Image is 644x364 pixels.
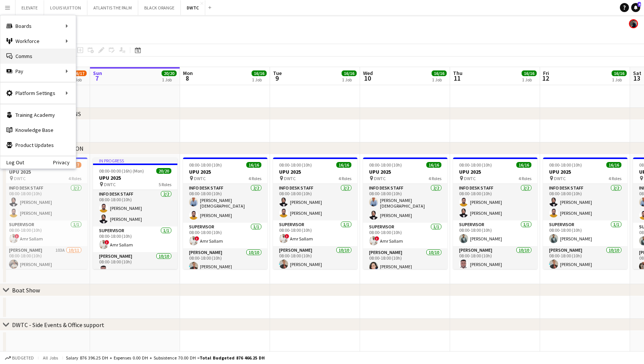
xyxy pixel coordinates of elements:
span: 20/20 [156,168,171,174]
span: 13 [632,74,641,83]
span: ! [195,236,199,241]
h3: UPU 2025 [273,168,357,175]
h3: UPU 2025 [183,168,267,175]
app-job-card: 08:00-18:00 (10h)16/16UPU 2025 DWTC4 RolesInfo desk staff2/208:00-18:00 (10h)[PERSON_NAME][PERSON... [543,158,627,269]
div: Boat Show [12,286,40,294]
span: Fri [543,70,549,76]
button: ELEVATE [15,0,44,15]
app-job-card: 08:00-18:00 (10h)16/16UPU 2025 DWTC4 RolesInfo desk staff2/208:00-18:00 (10h)[PERSON_NAME][DEMOGR... [183,158,267,269]
span: 08:00-18:00 (10h) [189,162,222,168]
button: ATLANTIS THE PALM [87,0,138,15]
div: 1 Job [342,77,356,83]
a: Training Academy [0,107,76,122]
app-job-card: In progress08:00-00:00 (16h) (Mon)20/20UPU 2025 DWTC5 RolesInfo desk staff2/208:00-18:00 (10h)[PE... [93,158,177,269]
app-card-role: Supervisor1/108:00-18:00 (10h)!Amr Sallam [183,223,267,248]
span: 4 Roles [519,176,531,181]
div: 1 Job [432,77,446,83]
a: Comms [0,49,76,64]
span: DWTC [194,176,206,181]
span: 10 [362,74,373,83]
span: 12 [542,74,549,83]
span: Total Budgeted 876 466.25 DH [200,355,265,361]
div: 1 Job [72,77,86,83]
div: 08:00-18:00 (10h)16/16UPU 2025 DWTC4 RolesInfo desk staff2/208:00-18:00 (10h)[PERSON_NAME][DEMOGR... [363,158,447,269]
span: 20/20 [162,70,177,76]
a: Privacy [53,159,76,165]
span: 16/16 [342,70,357,76]
span: 16/16 [432,70,447,76]
span: ! [105,240,109,245]
app-card-role: Supervisor1/108:00-18:00 (10h)!Amr Sallam [273,220,357,246]
button: Budgeted [4,354,35,362]
span: 11 [452,74,462,83]
a: 4 [631,3,640,12]
h3: UPU 2025 [93,174,177,181]
app-card-role: Supervisor1/108:00-18:00 (10h)!Amr Sallam [363,223,447,248]
span: ! [375,236,379,241]
span: Mon [183,70,193,76]
span: 7 [92,74,102,83]
span: Wed [363,70,373,76]
app-card-role: Info desk staff2/208:00-18:00 (10h)[PERSON_NAME][PERSON_NAME] [453,184,537,220]
app-job-card: 08:00-18:00 (10h)16/17UPU 2025 DWTC4 RolesInfo desk staff2/208:00-18:00 (10h)[PERSON_NAME][PERSON... [3,158,87,269]
span: Thu [453,70,462,76]
span: 16/16 [522,70,537,76]
span: DWTC [554,176,566,181]
span: 5 Roles [159,182,171,187]
span: 08:00-18:00 (10h) [459,162,492,168]
app-card-role: Info desk staff2/208:00-18:00 (10h)[PERSON_NAME][DEMOGRAPHIC_DATA] [PERSON_NAME][PERSON_NAME] [363,184,447,223]
span: 16/16 [606,162,621,168]
span: 8 [182,74,193,83]
span: DWTC [104,182,116,187]
span: DWTC [14,176,26,181]
app-card-role: Supervisor1/108:00-18:00 (10h)[PERSON_NAME] [453,220,537,246]
div: Pay [0,64,76,79]
span: 9 [272,74,282,83]
span: 16/16 [246,162,261,168]
span: 08:00-18:00 (10h) [369,162,402,168]
div: 1 Job [612,77,626,83]
span: 16/16 [252,70,267,76]
h3: UPU 2025 [363,168,447,175]
div: 1 Job [162,77,176,83]
a: Product Updates [0,138,76,153]
span: DWTC [464,176,476,181]
h3: UPU 2025 [453,168,537,175]
div: Boards [0,18,76,34]
app-card-role: Supervisor1/108:00-18:00 (10h)!Amr Sallam [3,220,87,246]
div: Salary 876 396.25 DH + Expenses 0.00 DH + Subsistence 70.00 DH = [66,355,265,361]
span: All jobs [41,355,60,361]
span: 16/16 [426,162,441,168]
span: 4 Roles [249,176,261,181]
span: 16/16 [336,162,351,168]
app-card-role: Info desk staff2/208:00-18:00 (10h)[PERSON_NAME][DEMOGRAPHIC_DATA] [PERSON_NAME][PERSON_NAME] [183,184,267,223]
span: DWTC [284,176,296,181]
span: 4 Roles [69,176,81,181]
button: BLACK ORANGE [138,0,181,15]
span: Sun [93,70,102,76]
div: Workforce [0,34,76,49]
div: 1 Job [522,77,536,83]
app-card-role: Info desk staff2/208:00-18:00 (10h)[PERSON_NAME][PERSON_NAME] [93,190,177,226]
span: 08:00-18:00 (10h) [549,162,582,168]
span: ! [15,234,19,239]
div: Platform Settings [0,86,76,101]
app-card-role: Supervisor1/108:00-18:00 (10h)[PERSON_NAME] [543,220,627,246]
span: 16/17 [72,70,87,76]
div: In progress [93,158,177,164]
span: Budgeted [12,355,34,361]
a: Knowledge Base [0,122,76,138]
app-card-role: Supervisor1/108:00-18:00 (10h)!Amr Sallam [93,226,177,252]
div: 1 Job [252,77,266,83]
app-user-avatar: Mohamed Arafa [629,19,638,28]
app-job-card: 08:00-18:00 (10h)16/16UPU 2025 DWTC4 RolesInfo desk staff2/208:00-18:00 (10h)[PERSON_NAME][PERSON... [273,158,357,269]
div: DWTC - Side Events & Office support [12,321,104,329]
span: ! [285,234,289,239]
span: 08:00-00:00 (16h) (Mon) [99,168,144,174]
span: Tue [273,70,282,76]
app-job-card: 08:00-18:00 (10h)16/16UPU 2025 DWTC4 RolesInfo desk staff2/208:00-18:00 (10h)[PERSON_NAME][PERSON... [453,158,537,269]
